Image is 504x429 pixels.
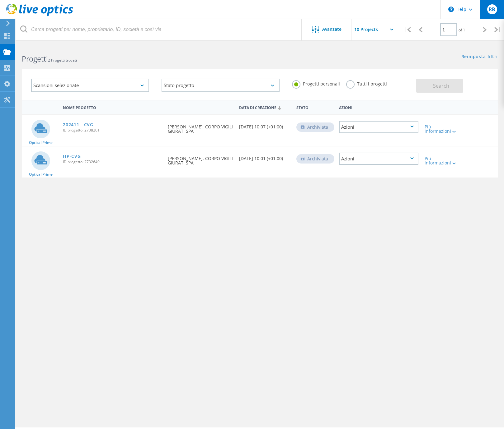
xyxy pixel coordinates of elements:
div: Nome progetto [60,101,164,113]
span: Search [433,82,449,89]
div: Stato progetto [162,79,280,92]
span: 2 Progetti trovati [48,58,77,63]
a: HP-CVG [63,154,81,159]
label: Progetti personali [292,80,340,86]
div: Azioni [339,153,418,165]
div: Archiviata [296,122,334,132]
div: | [491,19,504,41]
a: Live Optics Dashboard [6,13,73,17]
div: Azioni [339,121,418,133]
input: Cerca progetti per nome, proprietario, ID, società e così via [16,19,302,40]
b: Progetti [22,54,48,64]
div: Più informazioni [425,156,456,165]
span: ID progetto: 2732649 [63,160,161,164]
div: Stato [293,101,336,113]
label: Tutti i progetti [346,80,387,86]
span: RB [489,7,495,12]
div: [DATE] 10:07 (+01:00) [236,115,293,135]
span: Avanzate [322,27,341,31]
span: ID progetto: 2738201 [63,128,161,132]
span: Optical Prime [29,141,53,145]
button: Search [416,79,463,93]
div: Data di creazione [236,101,293,113]
svg: \n [448,7,454,12]
div: [DATE] 10:01 (+01:00) [236,146,293,167]
div: Archiviata [296,154,334,164]
a: 202411 - CVG [63,122,93,127]
div: Scansioni selezionate [31,79,149,92]
span: of 1 [459,27,465,33]
span: Optical Prime [29,173,53,176]
div: [PERSON_NAME], CORPO VIGILI GIURATI SPA [165,146,236,171]
a: Reimposta filtri [461,54,498,60]
div: Azioni [336,101,422,113]
div: Più informazioni [425,125,456,133]
div: | [401,19,414,41]
div: [PERSON_NAME], CORPO VIGILI GIURATI SPA [165,115,236,140]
